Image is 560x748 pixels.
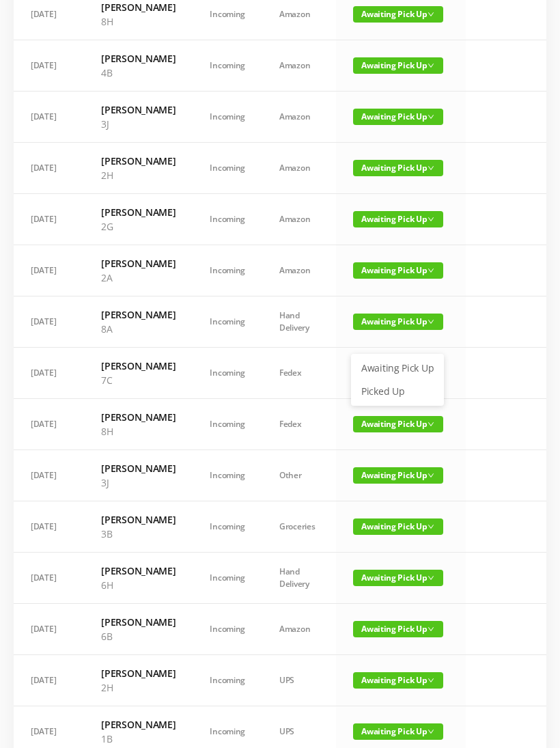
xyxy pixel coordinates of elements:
i: icon: down [428,267,434,274]
p: 2G [101,219,176,234]
td: Amazon [262,92,336,143]
td: Other [262,450,336,501]
td: Incoming [193,399,262,450]
td: [DATE] [14,143,84,194]
td: Incoming [193,143,262,194]
p: 3B [101,527,176,541]
i: icon: down [428,523,434,530]
h6: [PERSON_NAME] [101,717,176,732]
td: [DATE] [14,194,84,245]
td: [DATE] [14,92,84,143]
i: icon: down [428,165,434,171]
span: Awaiting Pick Up [353,672,443,689]
td: [DATE] [14,399,84,450]
span: Awaiting Pick Up [353,262,443,279]
td: Amazon [262,40,336,92]
p: 3J [101,475,176,490]
span: Awaiting Pick Up [353,723,443,740]
h6: [PERSON_NAME] [101,154,176,168]
h6: [PERSON_NAME] [101,205,176,219]
h6: [PERSON_NAME] [101,615,176,629]
span: Awaiting Pick Up [353,416,443,432]
td: Incoming [193,348,262,399]
i: icon: down [428,472,434,479]
p: 4B [101,66,176,80]
td: Incoming [193,40,262,92]
td: Amazon [262,245,336,296]
i: icon: down [428,421,434,428]
h6: [PERSON_NAME] [101,410,176,424]
td: Hand Delivery [262,296,336,348]
td: [DATE] [14,450,84,501]
p: 6B [101,629,176,643]
span: Awaiting Pick Up [353,57,443,74]
i: icon: down [428,626,434,633]
span: Awaiting Pick Up [353,314,443,330]
td: Amazon [262,143,336,194]
h6: [PERSON_NAME] [101,256,176,271]
span: Awaiting Pick Up [353,211,443,227]
td: Incoming [193,296,262,348]
td: [DATE] [14,245,84,296]
td: Incoming [193,604,262,655]
td: Incoming [193,450,262,501]
p: 3J [101,117,176,131]
td: UPS [262,655,336,706]
td: Amazon [262,194,336,245]
td: [DATE] [14,655,84,706]
i: icon: down [428,677,434,684]
td: Groceries [262,501,336,553]
i: icon: down [428,216,434,223]
td: [DATE] [14,296,84,348]
span: Awaiting Pick Up [353,6,443,23]
td: Amazon [262,604,336,655]
span: Awaiting Pick Up [353,621,443,637]
i: icon: down [428,62,434,69]
p: 2H [101,168,176,182]
span: Awaiting Pick Up [353,570,443,586]
p: 7C [101,373,176,387]
td: [DATE] [14,348,84,399]
i: icon: down [428,318,434,325]
td: Incoming [193,553,262,604]
td: Incoming [193,194,262,245]
h6: [PERSON_NAME] [101,666,176,680]
p: 1B [101,732,176,746]
td: [DATE] [14,553,84,604]
a: Awaiting Pick Up [353,357,442,379]
td: Fedex [262,399,336,450]
h6: [PERSON_NAME] [101,512,176,527]
i: icon: down [428,113,434,120]
h6: [PERSON_NAME] [101,102,176,117]
td: Incoming [193,245,262,296]
a: Picked Up [353,380,442,402]
p: 2H [101,680,176,695]
i: icon: down [428,574,434,581]
p: 6H [101,578,176,592]
h6: [PERSON_NAME] [101,461,176,475]
td: Hand Delivery [262,553,336,604]
span: Awaiting Pick Up [353,518,443,535]
h6: [PERSON_NAME] [101,51,176,66]
h6: [PERSON_NAME] [101,307,176,322]
h6: [PERSON_NAME] [101,359,176,373]
td: Fedex [262,348,336,399]
span: Awaiting Pick Up [353,160,443,176]
p: 2A [101,271,176,285]
td: [DATE] [14,40,84,92]
td: [DATE] [14,604,84,655]
span: Awaiting Pick Up [353,109,443,125]
i: icon: down [428,728,434,735]
td: Incoming [193,92,262,143]
i: icon: down [428,11,434,18]
td: [DATE] [14,501,84,553]
p: 8H [101,424,176,439]
p: 8H [101,14,176,29]
span: Awaiting Pick Up [353,467,443,484]
td: Incoming [193,655,262,706]
td: Incoming [193,501,262,553]
p: 8A [101,322,176,336]
h6: [PERSON_NAME] [101,564,176,578]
